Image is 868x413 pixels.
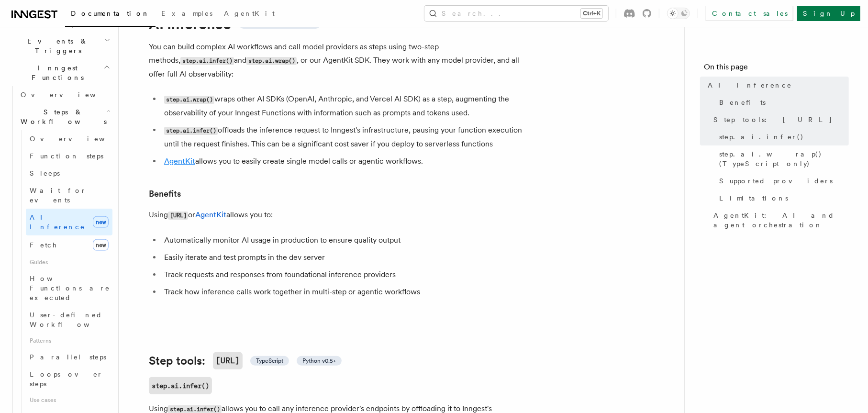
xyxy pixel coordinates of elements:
[26,270,112,306] a: How Functions are executed
[156,3,218,26] a: Examples
[667,8,690,19] button: Toggle dark mode
[30,169,60,177] span: Sleeps
[424,6,608,21] button: Search...Ctrl+K
[161,123,532,151] li: offloads the inference request to Inngest's infrastructure, pausing your function execution until...
[708,80,792,90] span: AI Inference
[797,6,860,21] a: Sign Up
[93,216,109,228] span: new
[719,98,766,107] span: Benefits
[164,96,214,104] code: step.ai.wrap()
[719,132,804,142] span: step.ai.infer()
[302,357,336,365] span: Python v0.5+
[715,94,849,111] a: Benefits
[26,392,112,408] span: Use cases
[26,306,112,333] a: User-defined Workflows
[21,91,119,99] span: Overview
[65,3,156,27] a: Documentation
[17,103,112,130] button: Steps & Workflows
[26,165,112,182] a: Sleeps
[581,9,602,18] kbd: Ctrl+K
[26,255,112,270] span: Guides
[93,239,109,251] span: new
[161,268,532,281] li: Track requests and responses from foundational inference providers
[17,86,112,103] a: Overview
[30,241,57,249] span: Fetch
[704,77,849,94] a: AI Inference
[26,130,112,147] a: Overview
[713,211,849,230] span: AgentKit: AI and agent orchestration
[161,251,532,264] li: Easily iterate and test prompts in the dev server
[195,210,226,219] a: AgentKit
[26,235,112,255] a: Fetchnew
[30,311,116,328] span: User-defined Workflows
[715,128,849,145] a: step.ai.infer()
[17,107,107,126] span: Steps & Workflows
[164,127,218,135] code: step.ai.infer()
[30,135,128,143] span: Overview
[246,57,297,65] code: step.ai.wrap()
[715,172,849,190] a: Supported providers
[30,152,103,160] span: Function steps
[71,10,150,17] span: Documentation
[26,333,112,348] span: Patterns
[161,234,532,247] li: Automatically monitor AI usage in production to ensure quality output
[161,10,212,17] span: Examples
[161,285,532,299] li: Track how inference calls work together in multi-step or agentic workflows
[715,145,849,172] a: step.ai.wrap() (TypeScript only)
[30,213,85,231] span: AI Inference
[168,212,188,220] code: [URL]
[706,6,793,21] a: Contact sales
[161,92,532,120] li: wraps other AI SDKs (OpenAI, Anthropic, and Vercel AI SDK) as a step, augmenting the observabilit...
[715,190,849,207] a: Limitations
[719,176,833,186] span: Supported providers
[164,156,195,166] a: AgentKit
[26,182,112,209] a: Wait for events
[149,187,181,201] a: Benefits
[26,366,112,392] a: Loops over steps
[704,61,849,77] h4: On this page
[224,10,275,17] span: AgentKit
[26,348,112,366] a: Parallel steps
[30,275,110,301] span: How Functions are executed
[710,207,849,234] a: AgentKit: AI and agent orchestration
[710,111,849,128] a: Step tools: [URL]
[213,352,243,369] code: [URL]
[713,115,833,124] span: Step tools: [URL]
[149,352,342,369] a: Step tools:[URL] TypeScript Python v0.5+
[8,36,104,56] span: Events & Triggers
[719,193,788,203] span: Limitations
[8,33,112,59] button: Events & Triggers
[8,59,112,86] button: Inngest Functions
[30,353,106,361] span: Parallel steps
[161,155,532,168] li: allows you to easily create single model calls or agentic workflows.
[26,147,112,165] a: Function steps
[218,3,280,26] a: AgentKit
[149,208,532,222] p: Using or allows you to:
[256,357,283,365] span: TypeScript
[149,40,532,81] p: You can build complex AI workflows and call model providers as steps using two-step methods, and ...
[26,209,112,235] a: AI Inferencenew
[30,187,87,204] span: Wait for events
[180,57,234,65] code: step.ai.infer()
[30,370,103,388] span: Loops over steps
[8,63,103,82] span: Inngest Functions
[719,149,849,168] span: step.ai.wrap() (TypeScript only)
[149,377,212,394] a: step.ai.infer()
